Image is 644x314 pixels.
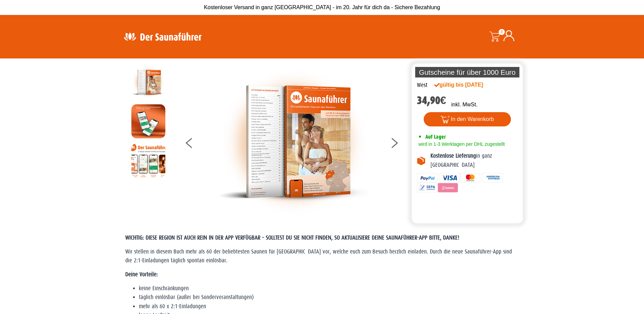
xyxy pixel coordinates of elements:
[499,29,505,35] span: 0
[417,94,446,107] bdi: 34,90
[125,248,512,264] span: Wir stellen in diesem Buch mehr als 60 der beliebtesten Saunen für [GEOGRAPHIC_DATA] vor, welche ...
[434,81,498,89] div: gültig bis [DATE]
[131,65,165,99] img: der-saunafuehrer-2025-west
[430,153,476,159] b: Kostenlose Lieferung
[125,271,158,278] strong: Deine Vorteile:
[430,152,518,170] p: in ganz [GEOGRAPHIC_DATA]
[139,302,519,311] li: mehr als 60 x 2:1-Einladungen
[204,4,440,10] span: Kostenloser Versand in ganz [GEOGRAPHIC_DATA] - im 20. Jahr für dich da - Sichere Bezahlung
[440,94,446,107] span: €
[139,284,519,293] li: keine Einschränkungen
[451,101,477,109] p: inkl. MwSt.
[139,293,519,302] li: täglich einlösbar (außer bei Sonderveranstaltungen)
[415,67,520,77] p: Gutscheine für über 1000 Euro
[417,81,427,90] div: West
[425,134,446,140] span: Auf Lager
[424,112,511,126] button: In den Warenkorb
[131,143,165,177] img: Anleitung7tn
[417,141,505,147] span: wird in 1-3 Werktagen per DHL zugestellt
[218,65,370,218] img: der-saunafuehrer-2025-west
[125,234,459,241] span: WICHTIG: DIESE REGION IST AUCH REIN IN DER APP VERFÜGBAR – SOLLTEST DU SIE NICHT FINDEN, SO AKTUA...
[131,104,165,138] img: MOCKUP-iPhone_regional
